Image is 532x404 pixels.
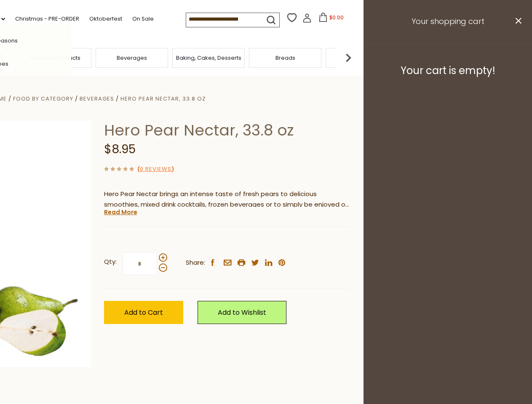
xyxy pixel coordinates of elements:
button: Add to Cart [104,301,183,324]
a: Food By Category [13,95,73,103]
a: Beverages [80,95,114,103]
h3: Your cart is empty! [374,64,521,77]
span: $8.95 [104,141,136,157]
span: $0.00 [329,14,344,21]
strong: Qty: [104,257,117,267]
a: Christmas - PRE-ORDER [15,14,79,24]
a: Hero Pear Nectar, 33.8 oz [120,95,206,103]
span: Add to Cart [124,308,163,317]
a: Beverages [117,55,147,61]
span: ( ) [137,165,174,173]
a: On Sale [132,14,154,24]
a: Oktoberfest [89,14,122,24]
h1: Hero Pear Nectar, 33.8 oz [104,121,350,140]
a: 0 Reviews [140,165,171,174]
a: Read More [104,208,137,216]
img: next arrow [340,49,357,66]
a: Add to Wishlist [198,301,286,324]
a: Breads [275,55,295,61]
span: Share: [186,258,205,268]
button: $0.00 [313,13,349,25]
p: Hero Pear Nectar brings an intense taste of fresh pears to delicious smoothies, mixed drink cockt... [104,189,350,210]
a: Baking, Cakes, Desserts [176,55,241,61]
input: Qty: [123,252,157,275]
